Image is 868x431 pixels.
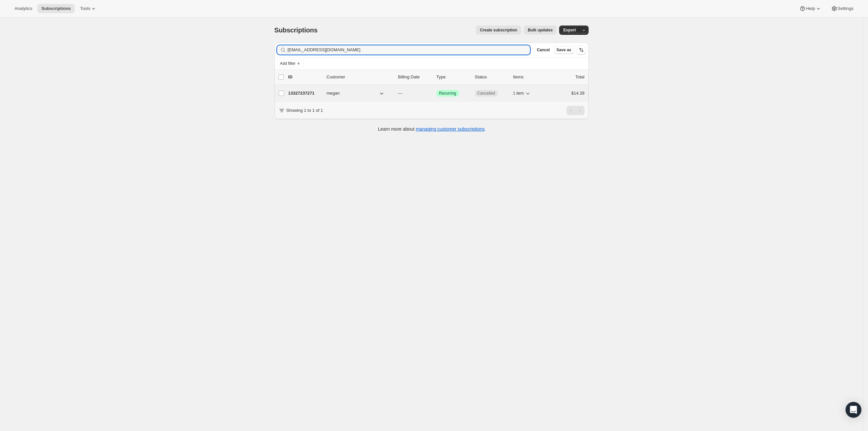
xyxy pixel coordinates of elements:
span: Help [806,6,815,11]
div: Type [436,74,470,80]
button: megan [323,88,389,99]
button: Save as [554,46,574,54]
button: Settings [827,4,857,13]
div: IDCustomerBilling DateTypeStatusItemsTotal [288,74,585,80]
p: Showing 1 to 1 of 1 [286,107,323,114]
span: Subscriptions [274,26,318,34]
span: Create subscription [480,27,517,33]
nav: Pagination [566,106,585,115]
button: Cancel [534,46,552,54]
button: Tools [76,4,101,13]
button: Sort the results [577,45,586,55]
span: Tools [80,6,90,11]
input: Filter subscribers [288,45,530,55]
div: Open Intercom Messenger [846,402,861,418]
p: Total [575,74,584,80]
span: Settings [838,6,853,11]
button: Help [795,4,825,13]
span: Cancelled [477,91,495,96]
button: Bulk updates [524,25,557,35]
span: Analytics [15,6,32,11]
button: Subscriptions [37,4,75,13]
button: Add filter [277,60,304,67]
span: $14.39 [571,91,585,96]
span: Export [563,27,576,33]
div: Items [513,74,546,80]
p: Billing Date [398,74,431,80]
span: Save as [557,47,571,53]
p: Customer [327,74,393,80]
span: Bulk updates [528,27,553,33]
p: Status [475,74,508,80]
span: Subscriptions [41,6,71,11]
button: Create subscription [476,25,521,35]
a: managing customer subscriptions [416,126,485,132]
span: Cancel [537,47,550,53]
div: 13327237271megan---SuccessRecurringCancelled1 item$14.39 [288,89,585,98]
button: Export [559,25,580,35]
span: 1 item [513,91,524,96]
button: 1 item [513,89,531,98]
span: Recurring [439,91,456,96]
p: 13327237271 [288,90,321,97]
span: Add filter [280,61,296,66]
p: ID [288,74,321,80]
span: --- [398,91,402,96]
p: Learn more about [378,126,485,132]
button: Analytics [11,4,36,13]
span: megan [327,90,340,97]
